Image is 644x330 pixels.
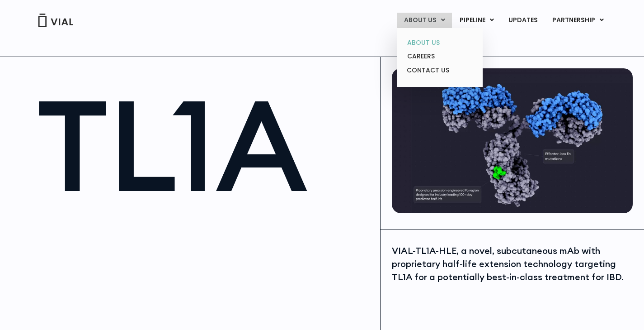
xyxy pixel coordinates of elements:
[545,13,611,28] a: PARTNERSHIPMenu Toggle
[400,49,479,63] a: CAREERS
[400,36,479,50] a: ABOUT US
[392,68,633,214] img: TL1A antibody diagram.
[501,13,545,28] a: UPDATES
[38,14,74,27] img: Vial Logo
[37,82,371,208] h1: TL1A
[452,13,501,28] a: PIPELINEMenu Toggle
[392,244,633,283] div: VIAL-TL1A-HLE, a novel, subcutaneous mAb with proprietary half-life extension technology targetin...
[397,13,452,28] a: ABOUT USMenu Toggle
[400,63,479,78] a: CONTACT US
